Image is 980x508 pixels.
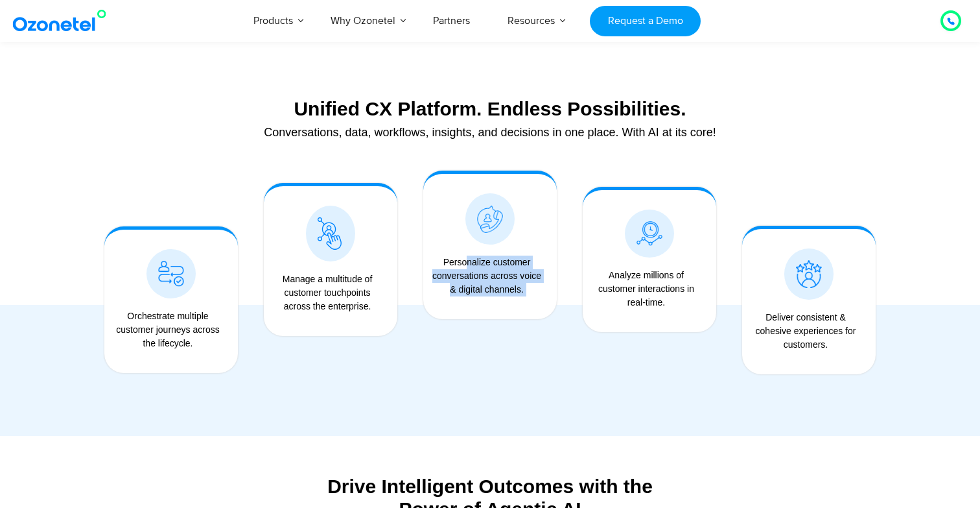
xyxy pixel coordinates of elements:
[590,6,701,36] a: Request a Demo
[430,256,544,296] div: Personalize customer conversations across voice & digital channels.
[589,269,703,309] div: Analyze millions of customer interactions in real-time.
[270,272,384,313] div: Manage a multitude of customer touchpoints across the enterprise.
[111,309,225,350] div: Orchestrate multiple customer journeys across the lifecycle.
[98,127,882,138] div: Conversations, data, workflows, insights, and decisions in one place. With AI at its core!
[98,97,882,120] div: Unified CX Platform. Endless Possibilities.
[749,311,863,352] div: Deliver consistent & cohesive experiences for customers.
